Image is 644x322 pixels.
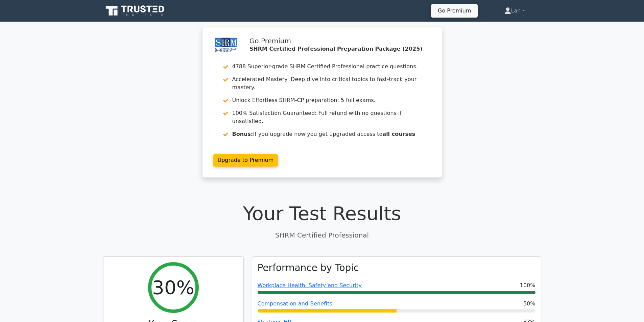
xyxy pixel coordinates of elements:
p: SHRM Certified Professional [103,230,541,240]
a: Lan [488,4,541,18]
h1: Your Test Results [103,202,541,225]
h3: Performance by Topic [258,262,359,274]
span: 100% [520,281,535,290]
a: Upgrade to Premium [213,154,278,167]
a: Workplace Health, Safety and Security [258,282,362,289]
a: Compensation and Benefits [258,300,332,307]
span: 50% [523,300,535,308]
a: Go Premium [434,6,475,15]
h2: 30% [152,276,194,299]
